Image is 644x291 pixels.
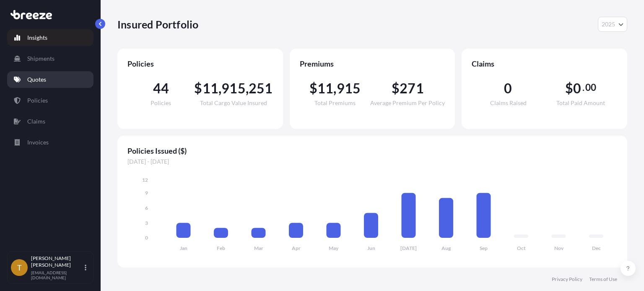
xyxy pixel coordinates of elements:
[565,82,573,95] span: $
[27,75,46,84] p: Quotes
[556,100,605,106] span: Total Paid Amount
[145,205,148,211] tspan: 6
[127,146,617,156] span: Policies Issued ($)
[585,84,596,91] span: 00
[17,263,22,272] span: T
[221,82,246,95] span: 915
[249,82,273,95] span: 251
[472,59,617,69] span: Claims
[127,59,273,69] span: Policies
[7,113,93,130] a: Claims
[370,100,445,106] span: Average Premium Per Policy
[31,270,83,280] p: [EMAIL_ADDRESS][DOMAIN_NAME]
[504,82,512,95] span: 0
[254,245,263,251] tspan: Mar
[480,245,488,251] tspan: Sep
[392,82,400,95] span: $
[217,245,225,251] tspan: Feb
[441,245,451,251] tspan: Aug
[329,245,339,251] tspan: May
[145,234,148,241] tspan: 0
[602,20,615,28] span: 2025
[145,190,148,196] tspan: 9
[589,276,617,283] a: Terms of Use
[333,82,336,95] span: ,
[337,82,361,95] span: 915
[598,17,627,32] button: Year Selector
[180,245,187,251] tspan: Jan
[145,220,148,226] tspan: 3
[7,134,93,151] a: Invoices
[151,100,171,106] span: Policies
[317,82,333,95] span: 11
[7,71,93,88] a: Quotes
[27,117,45,126] p: Claims
[367,245,375,251] tspan: Jun
[300,59,445,69] span: Premiums
[117,18,198,31] p: Insured Portfolio
[554,245,564,251] tspan: Nov
[127,157,617,166] span: [DATE] - [DATE]
[27,54,55,63] p: Shipments
[203,82,218,95] span: 11
[292,245,301,251] tspan: Apr
[7,92,93,109] a: Policies
[200,100,267,106] span: Total Cargo Value Insured
[27,96,48,105] p: Policies
[573,82,581,95] span: 0
[400,82,424,95] span: 271
[153,82,169,95] span: 44
[142,177,148,183] tspan: 12
[400,245,417,251] tspan: [DATE]
[490,100,527,106] span: Claims Raised
[517,245,526,251] tspan: Oct
[582,84,584,91] span: .
[309,82,317,95] span: $
[7,29,93,46] a: Insights
[27,33,47,42] p: Insights
[592,245,601,251] tspan: Dec
[218,82,221,95] span: ,
[27,138,49,147] p: Invoices
[552,276,582,283] a: Privacy Policy
[7,50,93,67] a: Shipments
[314,100,356,106] span: Total Premiums
[194,82,202,95] span: $
[246,82,249,95] span: ,
[31,255,83,268] p: [PERSON_NAME] [PERSON_NAME]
